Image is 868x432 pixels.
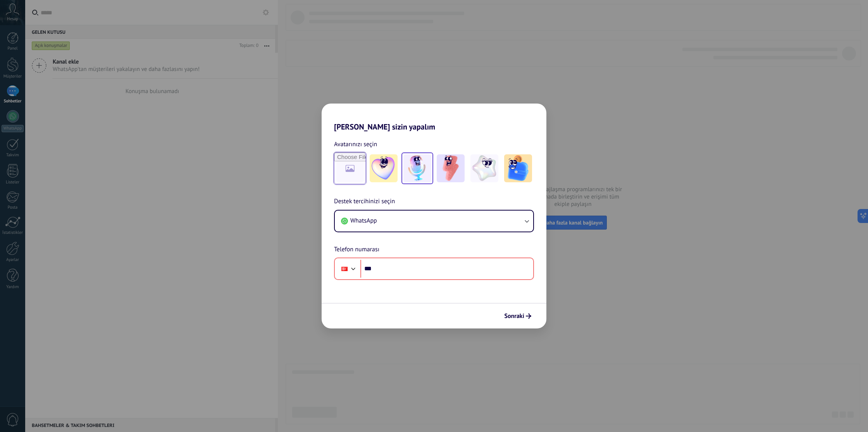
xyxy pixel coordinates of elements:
[470,154,498,182] img: -4.jpeg
[504,154,532,182] img: -5.jpeg
[334,245,379,255] span: Telefon numarası
[335,211,533,232] button: WhatsApp
[437,154,465,182] img: -3.jpeg
[403,154,431,182] img: -2.jpeg
[504,313,524,319] span: Sonraki
[334,197,395,207] span: Destek tercihinizi seçin
[501,309,535,323] button: Sonraki
[322,104,546,131] h2: [PERSON_NAME] sizin yapalım
[337,261,352,277] div: Turkey: + 90
[334,139,377,149] span: Avatarınızı seçin
[370,154,398,182] img: -1.jpeg
[350,217,377,225] span: WhatsApp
